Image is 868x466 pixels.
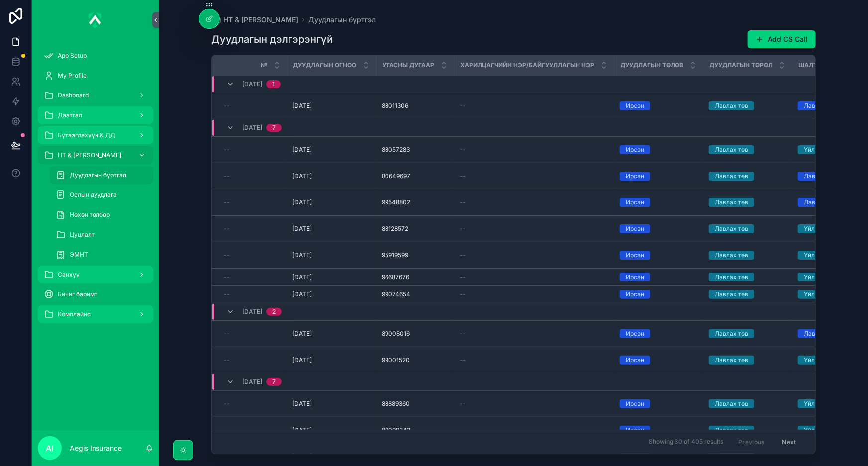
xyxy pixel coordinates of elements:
div: 7 [272,378,276,386]
span: Дуудлагын төлөв [621,61,684,69]
div: 7 [272,124,276,132]
a: -- [224,356,281,364]
a: Лавлах төв [709,224,786,233]
span: -- [224,290,230,298]
span: НТ & [PERSON_NAME] [58,151,121,159]
span: Дуудлагын төрөл [710,61,773,69]
a: НТ & [PERSON_NAME] [38,146,153,164]
a: 89099343 [382,426,448,434]
div: Үйлчилгээ [804,251,835,260]
a: Лавлагаа [798,101,861,110]
span: Showing 30 of 405 results [649,438,723,446]
a: Ослын дуудлага [50,186,153,204]
a: Лавлах төв [709,290,786,299]
a: -- [460,330,608,338]
span: Даатгал [58,111,82,119]
span: 88011306 [382,102,408,110]
span: -- [460,198,466,206]
span: AI [46,442,54,454]
span: Утасны дугаар [383,61,435,69]
a: Лавлах төв [709,426,786,435]
a: -- [460,400,608,408]
a: 96687676 [382,273,448,281]
div: Ирсэн [626,101,644,110]
span: -- [224,273,230,281]
span: -- [460,426,466,434]
span: -- [460,172,466,180]
span: [DATE] [242,308,262,316]
a: Үйлчилгээ [798,399,861,408]
div: Лавлах төв [715,145,748,154]
span: 99001520 [382,356,410,364]
a: Дуудлагын бүртгэл [308,15,376,25]
a: [DATE] [292,198,370,206]
a: Ирсэн [620,356,697,365]
div: Лавлагаа [804,101,832,110]
a: НТ & [PERSON_NAME] [211,15,298,25]
a: Үйлчилгээ [798,251,861,260]
a: Үйлчилгээ [798,145,861,154]
span: 99074654 [382,290,410,298]
div: Лавлах төв [715,329,748,338]
a: Цуцлалт [50,226,153,244]
a: 89008016 [382,330,448,338]
span: Харилцагчийн нэр/Байгууллагын нэр [461,61,595,69]
a: Санхүү [38,266,153,283]
a: Лавлах төв [709,172,786,181]
div: Лавлах төв [715,399,748,408]
a: 88011306 [382,102,448,110]
span: Шалтгаан [799,61,834,69]
a: -- [224,330,281,338]
span: -- [224,225,230,233]
a: Ирсэн [620,251,697,260]
span: [DATE] [292,102,312,110]
a: -- [224,426,281,434]
a: Үйлчилгээ [798,290,861,299]
a: Dashboard [38,87,153,104]
a: Комплайнс [38,305,153,323]
a: Ирсэн [620,198,697,207]
a: My Profile [38,67,153,85]
div: Ирсэн [626,172,644,181]
a: -- [224,102,281,110]
a: Лавлах төв [709,145,786,154]
a: Лавлагаа [798,172,861,181]
span: [DATE] [242,80,262,88]
a: -- [224,225,281,233]
div: Үйлчилгээ [804,426,835,435]
span: 89008016 [382,330,410,338]
a: Add CS Call [748,30,816,48]
a: Үйлчилгээ [798,426,861,435]
span: [DATE] [292,273,312,281]
div: Ирсэн [626,426,644,435]
a: [DATE] [292,330,370,338]
span: [DATE] [292,225,312,233]
a: Бүтээгдэхүүн & ДД [38,126,153,144]
div: Лавлах төв [715,251,748,260]
span: -- [224,251,230,259]
div: Лавлагаа [804,172,832,181]
a: [DATE] [292,290,370,298]
a: Ирсэн [620,101,697,110]
div: Ирсэн [626,273,644,281]
span: 88057283 [382,146,410,154]
a: -- [460,102,608,110]
span: [DATE] [242,124,262,132]
span: Dashboard [58,92,89,99]
div: 1 [272,80,275,88]
div: Ирсэн [626,224,644,233]
a: Лавлах төв [709,329,786,338]
span: -- [460,146,466,154]
span: -- [224,172,230,180]
span: ЭМНТ [70,251,88,259]
div: Лавлагаа [804,198,832,207]
a: -- [224,172,281,180]
span: Цуцлалт [70,231,95,239]
a: Ирсэн [620,224,697,233]
p: Aegis Insurance [70,443,122,453]
span: Бүтээгдэхүүн & ДД [58,131,115,139]
a: 88128572 [382,225,448,233]
button: Next [775,434,803,450]
a: Дуудлагын бүртгэл [50,166,153,184]
a: -- [224,251,281,259]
